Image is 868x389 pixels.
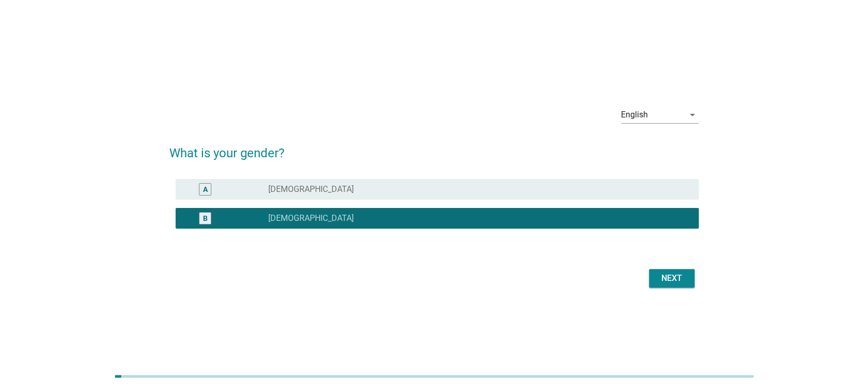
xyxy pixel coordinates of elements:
[203,213,208,224] div: B
[649,269,695,288] button: Next
[169,133,698,162] h2: What is your gender?
[203,184,208,195] div: A
[657,272,686,285] div: Next
[268,213,354,223] label: [DEMOGRAPHIC_DATA]
[268,184,354,194] label: [DEMOGRAPHIC_DATA]
[686,109,699,121] i: arrow_drop_down
[621,110,648,119] div: English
